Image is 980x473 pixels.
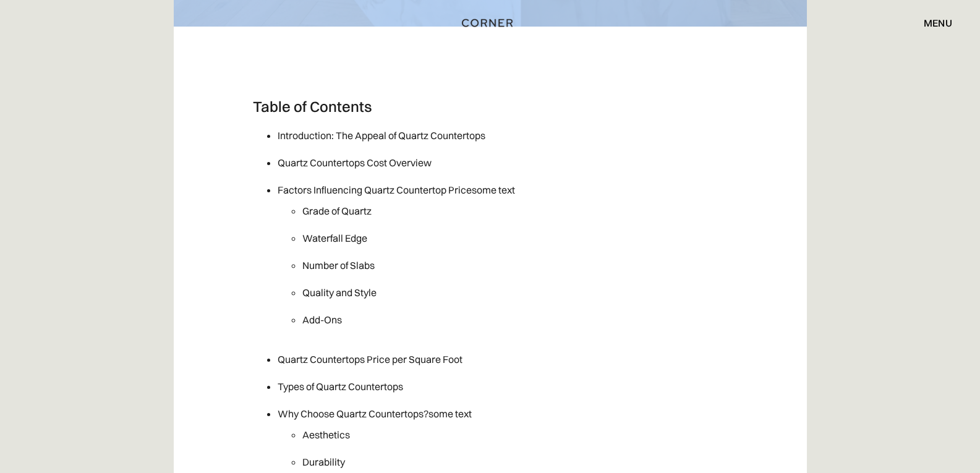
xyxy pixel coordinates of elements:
li: Quartz Countertops Price per Square Foot [278,346,728,373]
li: Grade of Quartz [302,197,728,224]
li: Aesthetics [302,421,728,448]
li: Add-Ons [302,306,728,333]
li: Factors Influencing Quartz Countertop Pricesome text [278,176,728,346]
li: Number of Slabs [302,252,728,279]
div: menu [924,18,952,28]
li: Types of Quartz Countertops [278,373,728,400]
li: Introduction: The Appeal of Quartz Countertops [278,122,728,149]
div: menu [911,12,952,33]
a: home [454,15,526,31]
li: Quality and Style [302,279,728,306]
p: ‍ [253,58,728,85]
li: Waterfall Edge [302,224,728,252]
li: Quartz Countertops Cost Overview [278,149,728,176]
h3: Table of Contents [253,97,728,116]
